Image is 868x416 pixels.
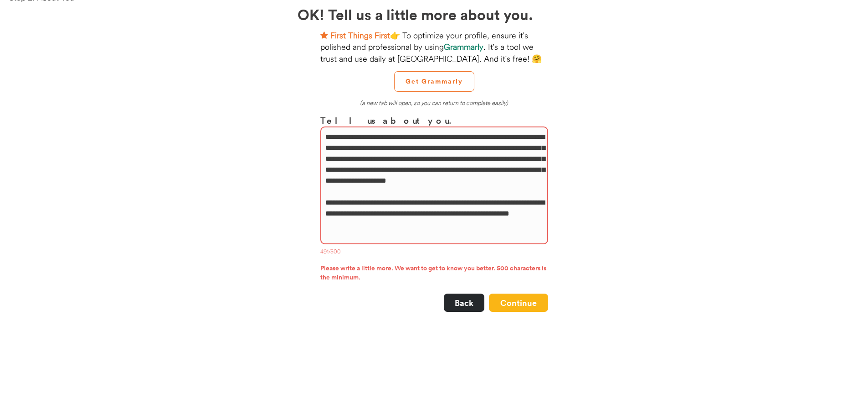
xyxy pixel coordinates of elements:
div: 👉 To optimize your profile, ensure it's polished and professional by using . It's a tool we trust... [320,30,548,64]
button: Back [444,294,484,312]
div: Please write a little more. We want to get to know you better. 500 characters is the minimum. [320,264,548,284]
button: Get Grammarly [394,71,474,92]
em: (a new tab will open, so you can return to complete easily) [360,99,508,106]
button: Continue [489,294,548,312]
strong: Grammarly [444,42,483,52]
div: 491/500 [320,248,548,257]
strong: First Things First [330,30,390,41]
h3: Tell us about you. [320,114,548,127]
h2: OK! Tell us a little more about you. [298,3,571,25]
